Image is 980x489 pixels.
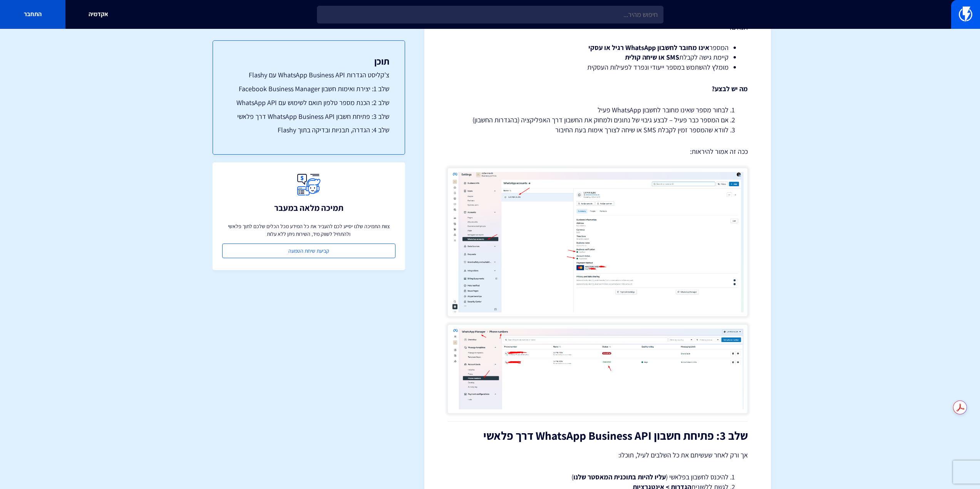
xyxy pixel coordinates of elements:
a: שלב 1: יצירת ואימות חשבון Facebook Business Manager [228,84,389,94]
p: צוות התמיכה שלנו יסייע לכם להעביר את כל המידע מכל הכלים שלכם לתוך פלאשי ולהתחיל לשווק מיד, השירות... [222,222,395,238]
li: להיכנס לחשבון בפלאשי ( ) [467,472,729,482]
a: שלב 2: הכנת מספר טלפון תואם לשימוש עם WhatsApp API [228,98,389,108]
h3: תמיכה מלאה במעבר [274,203,343,212]
li: לוודא שהמספר זמין לקבלת SMS או שיחה לצורך אימות בעת החיבור [467,125,729,135]
p: אך ורק לאחר שעשיתם את כל השלבים לעיל, תוכלו: [447,450,748,461]
a: קביעת שיחת הטמעה [222,244,395,258]
a: צ’קליסט הגדרות WhatsApp Business API עם Flashy [228,70,389,80]
strong: עליו להיות בתוכנית המאסטר שלנו [573,472,666,481]
a: שלב 3: פתיחת חשבון WhatsApp Business API דרך פלאשי [228,112,389,122]
li: לבחור מספר שאינו מחובר לחשבון WhatsApp פעיל [467,105,729,115]
p: ככה זה אמור להיראות: [447,147,748,157]
a: שלב 4: הגדרה, תבניות ובדיקה בתוך Flashy [228,125,389,135]
li: המספר [467,43,729,53]
strong: אינו מחובר לחשבון WhatsApp רגיל או עסקי [588,43,709,52]
h3: תוכן [228,56,389,66]
input: חיפוש מהיר... [317,6,663,23]
strong: SMS או שיחה קולית [625,53,679,62]
h2: שלב 3: פתיחת חשבון WhatsApp Business API דרך פלאשי [447,429,748,442]
li: קיימת גישה לקבלת [467,52,729,62]
strong: מה יש לבצע? [712,84,748,93]
li: מומלץ להשתמש במספר ייעודי ונפרד לפעילות העסקית [467,62,729,72]
li: אם המספר כבר פעיל – לבצע גיבוי של נתונים ולמחוק את החשבון דרך האפליקציה (בהגדרות החשבון) [467,115,729,125]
